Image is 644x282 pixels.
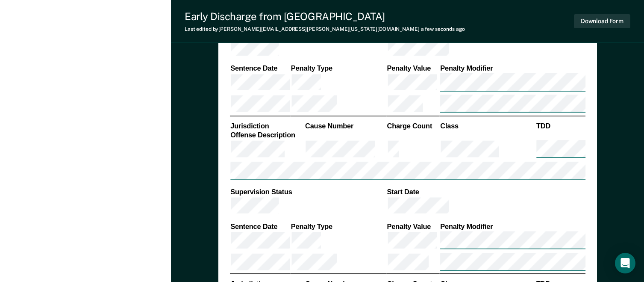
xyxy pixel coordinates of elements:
span: a few seconds ago [421,26,465,32]
div: Last edited by [PERSON_NAME][EMAIL_ADDRESS][PERSON_NAME][US_STATE][DOMAIN_NAME] [185,26,465,32]
th: Penalty Type [290,63,386,72]
th: Penalty Modifier [440,63,585,72]
button: Download Form [574,14,630,28]
th: Start Date [386,187,585,196]
th: Sentence Date [230,63,290,72]
th: Penalty Value [386,222,440,231]
div: Early Discharge from [GEOGRAPHIC_DATA] [185,10,465,23]
th: Supervision Status [230,187,386,196]
th: Cause Number [304,121,386,130]
th: Jurisdiction [230,121,305,130]
th: Offense Description [230,131,305,140]
th: Class [440,121,536,130]
th: Penalty Type [290,222,386,231]
th: Penalty Value [386,63,440,72]
div: Open Intercom Messenger [615,253,635,273]
th: Penalty Modifier [440,222,585,231]
th: Sentence Date [230,222,290,231]
th: TDD [535,121,585,130]
th: Charge Count [386,121,440,130]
